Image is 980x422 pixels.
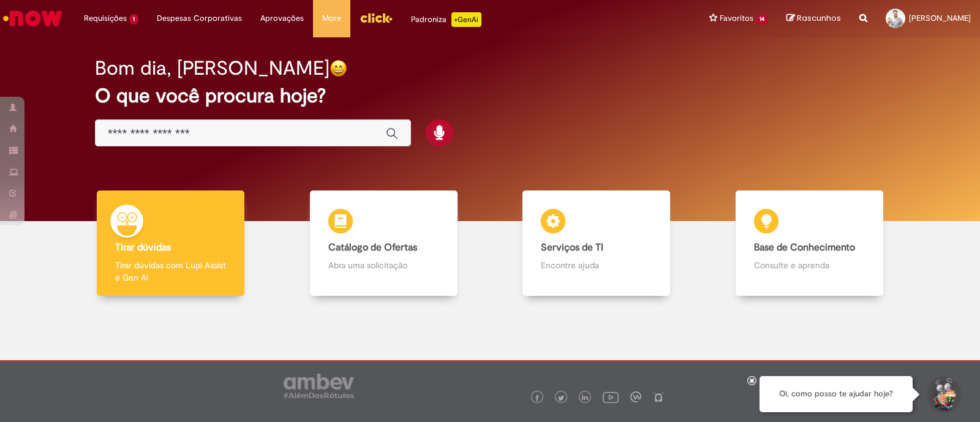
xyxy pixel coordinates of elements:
[909,13,971,23] span: [PERSON_NAME]
[95,58,330,79] h2: Bom dia, [PERSON_NAME]
[786,13,841,24] a: Rascunhos
[411,12,481,27] div: Padroniza
[703,190,916,296] a: Base de Conhecimento Consulte e aprenda
[84,12,127,24] span: Requisições
[328,241,417,254] b: Catálogo de Ofertas
[925,376,962,413] button: Iniciar Conversa de Suporte
[284,374,354,398] img: logo_footer_ambev_rotulo_gray.png
[129,14,138,24] span: 1
[260,12,304,24] span: Aprovações
[64,190,277,296] a: Tirar dúvidas Tirar dúvidas com Lupi Assist e Gen Ai
[360,9,393,27] img: click_logo_yellow_360x200.png
[115,259,226,284] p: Tirar dúvidas com Lupi Assist e Gen Ai
[95,85,885,107] h2: O que você procura hoje?
[541,241,603,254] b: Serviços de TI
[157,12,242,24] span: Despesas Corporativas
[720,12,753,24] span: Favoritos
[759,376,913,412] div: Oi, como posso te ajudar hoje?
[534,395,540,401] img: logo_footer_facebook.png
[328,259,439,271] p: Abra uma solicitação
[541,259,652,271] p: Encontre ajuda
[797,12,841,24] span: Rascunhos
[1,6,64,31] img: ServiceNow
[754,241,855,254] b: Base de Conhecimento
[630,391,641,402] img: logo_footer_workplace.png
[330,59,347,77] img: happy-face.png
[653,391,664,402] img: logo_footer_naosei.png
[490,190,703,296] a: Serviços de TI Encontre ajuda
[754,259,865,271] p: Consulte e aprenda
[558,395,564,401] img: logo_footer_twitter.png
[582,394,588,402] img: logo_footer_linkedin.png
[115,241,171,254] b: Tirar dúvidas
[322,12,341,24] span: More
[603,389,619,405] img: logo_footer_youtube.png
[756,14,768,24] span: 14
[451,12,481,27] p: +GenAi
[277,190,491,296] a: Catálogo de Ofertas Abra uma solicitação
